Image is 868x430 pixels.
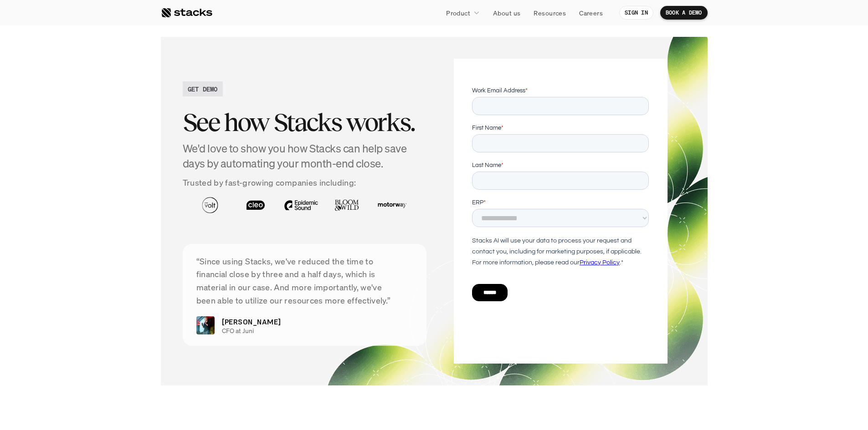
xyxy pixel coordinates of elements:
[446,8,470,18] p: Product
[183,108,427,137] h2: See how Stacks works.
[625,10,648,16] p: SIGN IN
[534,8,566,18] p: Resources
[183,176,427,189] p: Trusted by fast-growing companies including:
[579,8,603,18] p: Careers
[528,5,571,21] a: Resources
[660,6,708,20] a: BOOK A DEMO
[619,6,653,20] a: SIGN IN
[196,255,413,307] p: “Since using Stacks, we've reduced the time to financial close by three and a half days, which is...
[472,86,649,309] iframe: Form 1
[493,8,520,18] p: About us
[222,327,406,335] p: CFO at Juni
[188,84,218,94] h2: GET DEMO
[183,141,427,172] h4: We'd love to show you how Stacks can help save days by automating your month-end close.
[222,316,281,327] p: [PERSON_NAME]
[574,5,608,21] a: Careers
[488,5,526,21] a: About us
[666,10,702,16] p: BOOK A DEMO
